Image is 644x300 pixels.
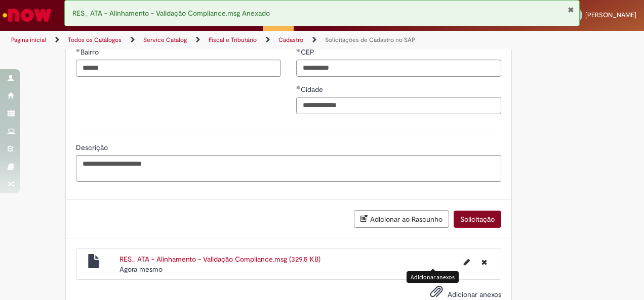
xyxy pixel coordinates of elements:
time: 28/08/2025 09:09:18 [119,265,163,274]
button: Fechar Notificação [568,6,574,14]
a: Solicitações de Cadastro no SAP [325,36,415,44]
input: CEP [296,60,501,77]
div: Adicionar anexos [407,271,459,283]
button: Solicitação [454,211,501,228]
span: CEP [301,47,316,57]
input: Cidade [296,97,501,114]
a: Página inicial [11,36,46,44]
span: Agora mesmo [119,265,163,274]
span: Obrigatório Preenchido [76,48,80,52]
textarea: Descrição [76,155,501,182]
a: RES_ ATA - Alinhamento - Validação Compliance.msg (329.5 KB) [119,255,320,264]
span: [PERSON_NAME] [585,11,636,19]
span: Cidade [301,85,325,94]
span: RES_ ATA - Alinhamento - Validação Compliance.msg Anexado [72,9,270,18]
button: Excluir RES_ ATA - Alinhamento - Validação Compliance.msg [475,254,493,270]
button: Editar nome de arquivo RES_ ATA - Alinhamento - Validação Compliance.msg [458,254,476,270]
a: Cadastro [278,36,303,44]
a: Service Catalog [143,36,187,44]
button: Adicionar ao Rascunho [354,210,449,228]
span: Descrição [76,143,110,152]
span: Obrigatório Preenchido [296,48,301,52]
a: Todos os Catálogos [68,36,122,44]
a: Fiscal e Tributário [209,36,257,44]
img: ServiceNow [1,5,53,25]
span: Adicionar anexos [448,290,501,299]
span: Bairro [80,47,101,57]
input: Bairro [76,60,281,77]
ul: Trilhas de página [8,31,422,49]
span: Obrigatório Preenchido [296,85,301,89]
